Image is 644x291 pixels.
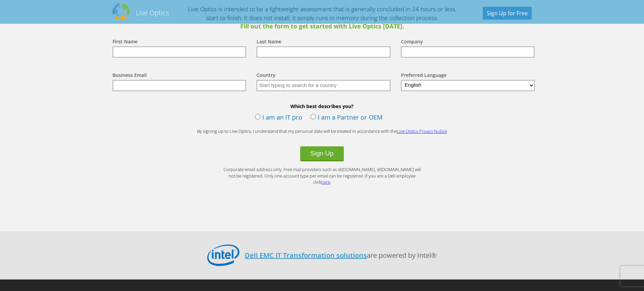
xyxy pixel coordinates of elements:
[106,103,539,109] b: Which best describes you?
[136,8,169,17] h2: Live Optics
[113,3,129,20] img: Dell Dpack
[300,146,343,161] button: Sign Up
[310,113,383,123] label: I am a Partner or OEM
[397,128,447,134] a: Live Optics Privacy Notice
[257,80,390,91] input: Start typing to search for a country
[321,179,330,185] a: here
[245,250,437,260] p: are powered by Intel®
[187,128,457,134] p: By signing up to Live Optics, I understand that my personal data will be treated in accordance wi...
[483,7,532,20] a: Sign Up for Free
[245,251,367,260] a: Dell EMC IT Transformation solutions
[401,72,447,80] label: Preferred Language
[257,72,276,80] label: Country
[113,72,147,80] label: Business Email
[401,38,423,46] label: Company
[187,22,457,31] span: Fill out the form to get started with Live Optics [DATE].
[255,113,302,123] label: I am an IT pro
[221,166,424,185] p: Corporate email address only. Free mail providers such as @[DOMAIN_NAME], @[DOMAIN_NAME] will not...
[257,38,281,46] label: Last Name
[207,245,239,266] img: Intel Logo
[113,38,138,46] label: First Name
